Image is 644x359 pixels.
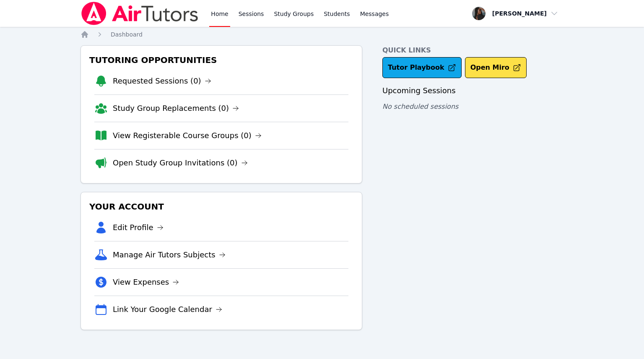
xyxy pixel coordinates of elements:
[113,75,211,87] a: Requested Sessions (0)
[113,222,164,233] a: Edit Profile
[88,199,355,214] h3: Your Account
[113,249,226,261] a: Manage Air Tutors Subjects
[113,304,222,315] a: Link Your Google Calendar
[113,157,248,169] a: Open Study Group Invitations (0)
[80,2,199,25] img: Air Tutors
[382,57,462,78] a: Tutor Playbook
[382,102,458,110] span: No scheduled sessions
[113,276,179,288] a: View Expenses
[111,30,143,39] a: Dashboard
[113,130,262,142] a: View Registerable Course Groups (0)
[113,102,239,114] a: Study Group Replacements (0)
[80,30,563,39] nav: Breadcrumb
[111,31,143,38] span: Dashboard
[360,10,389,18] span: Messages
[382,45,563,55] h4: Quick Links
[382,85,563,97] h3: Upcoming Sessions
[88,52,355,68] h3: Tutoring Opportunities
[465,57,527,78] button: Open Miro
